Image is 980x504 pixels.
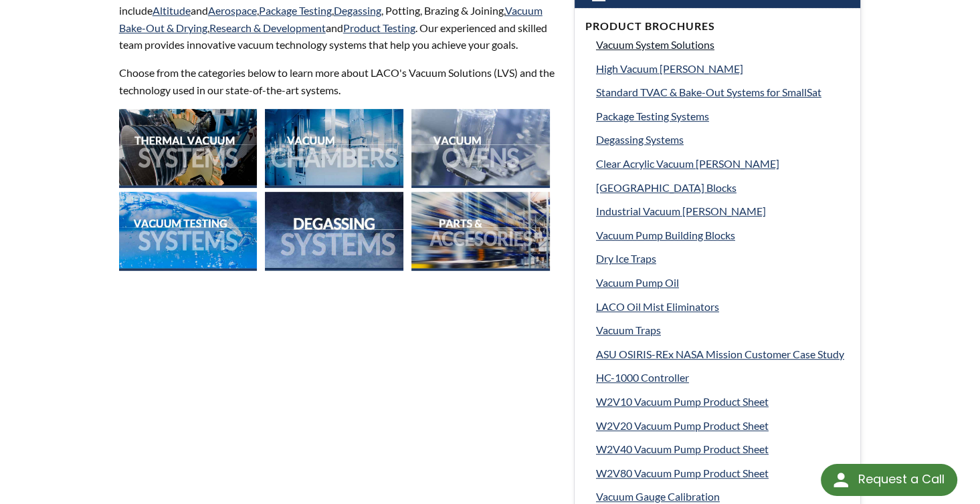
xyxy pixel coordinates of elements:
[596,348,844,360] span: ASU OSIRIS-REx NASA Mission Customer Case Study
[119,109,258,188] img: tvac-thumb.jpg
[411,109,550,188] img: 2021-Vacuum_Ovens.jpg
[596,393,850,410] a: W2V10 Vacuum Pump Product Sheet
[596,467,769,479] span: W2V80 Vacuum Pump Product Sheet
[596,250,850,267] a: Dry Ice Traps
[153,4,191,17] a: Altitude
[830,469,852,491] img: round button
[334,4,381,17] a: Degassing
[596,395,769,408] span: W2V10 Vacuum Pump Product Sheet
[596,324,661,336] span: Vacuum Traps
[596,417,850,434] a: W2V20 Vacuum Pump Product Sheet
[265,109,403,188] img: 2021-Vacuum_Chambers.jpg
[119,192,258,271] img: 2021-Vacuum_Testing.jpg
[596,465,850,482] a: W2V80 Vacuum Pump Product Sheet
[596,419,769,432] span: W2V20 Vacuum Pump Product Sheet
[596,276,679,289] span: Vacuum Pump Oil
[596,346,850,363] a: ASU OSIRIS-REx NASA Mission Customer Case Study
[596,227,850,244] a: Vacuum Pump Building Blocks
[119,64,558,98] p: Choose from the categories below to learn more about LACO's Vacuum Solutions (LVS) and the techno...
[265,192,403,271] img: 2021-Degas.jpg
[821,464,957,496] div: Request a Call
[858,464,944,495] div: Request a Call
[596,131,850,148] a: Degassing Systems
[596,179,850,197] a: [GEOGRAPHIC_DATA] Blocks
[596,86,821,98] span: Standard TVAC & Bake-Out Systems for SmallSat
[596,369,850,386] a: HC-1000 Controller
[209,21,326,34] a: Research & Development
[208,4,257,17] a: Aerospace
[596,229,735,241] span: Vacuum Pump Building Blocks
[596,108,850,125] a: Package Testing Systems
[411,192,550,271] img: 2021-Access.jpg
[596,62,743,75] span: High Vacuum [PERSON_NAME]
[119,4,543,34] a: Vacuum Bake-Out & Drying
[585,19,850,33] h4: Product Brochures
[596,274,850,291] a: Vacuum Pump Oil
[596,300,719,313] span: LACO Oil Mist Eliminators
[596,371,689,384] span: HC-1000 Controller
[596,440,850,458] a: W2V40 Vacuum Pump Product Sheet
[596,298,850,316] a: LACO Oil Mist Eliminators
[596,252,656,265] span: Dry Ice Traps
[596,133,684,146] span: Degassing Systems
[596,157,779,170] span: Clear Acrylic Vacuum [PERSON_NAME]
[596,110,709,122] span: Package Testing Systems
[596,38,714,51] span: Vacuum System Solutions
[596,155,850,172] a: Clear Acrylic Vacuum [PERSON_NAME]
[596,443,769,455] span: W2V40 Vacuum Pump Product Sheet
[343,21,415,34] a: Product Testing
[596,205,766,217] span: Industrial Vacuum [PERSON_NAME]
[596,84,850,101] a: Standard TVAC & Bake-Out Systems for SmallSat
[596,490,720,503] span: Vacuum Gauge Calibration
[596,181,737,194] span: [GEOGRAPHIC_DATA] Blocks
[259,4,332,17] a: Package Testing
[596,60,850,78] a: High Vacuum [PERSON_NAME]
[596,322,850,339] a: Vacuum Traps
[596,203,850,220] a: Industrial Vacuum [PERSON_NAME]
[596,36,850,53] a: Vacuum System Solutions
